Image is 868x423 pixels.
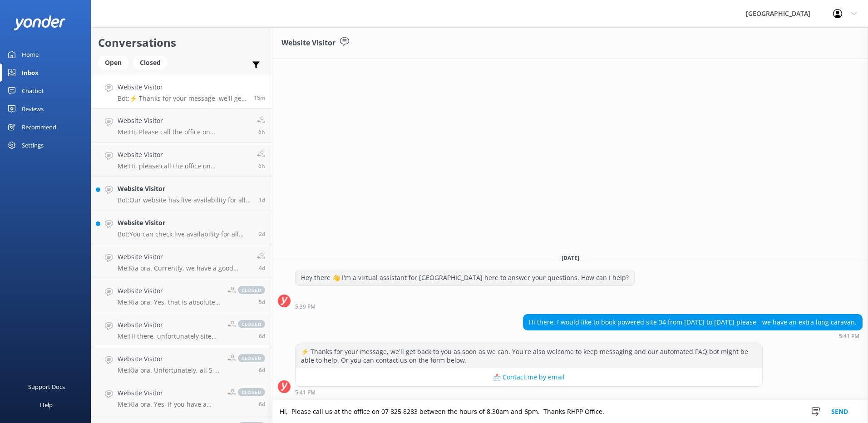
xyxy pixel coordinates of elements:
div: Closed [133,56,168,69]
button: Send [823,400,857,423]
span: Sep 15 2025 11:47am (UTC +12:00) Pacific/Auckland [258,128,265,136]
span: [DATE] [556,254,585,262]
p: Me: Kia ora. Unfortunately, all 5 of our Tourist Flats are fully booked. Let us know if you have ... [118,366,221,374]
strong: 5:39 PM [295,304,316,310]
h2: Conversations [98,34,265,51]
a: Website VisitorMe:KIa ora. Yes, if you have a booking for a Group Lodge (triple or quad) there is... [91,381,272,415]
button: 📩 Contact me by email [296,368,762,386]
div: Recommend [22,118,56,136]
p: Me: Kia ora. Yes, that is absolutely fine - notify us via phone or email and we will update your ... [118,298,221,306]
a: Website VisitorBot:You can check live availability for all accommodation options on our website: ... [91,211,272,245]
div: Help [40,396,53,414]
p: Me: Hi, Please call the office on [PHONE_NUMBER] between the hours of 8.30am and 6pm to discuss y... [118,128,250,136]
p: Me: Kia ora. Currently, we have a good amount of non-powered sites available for the specified da... [118,264,250,272]
p: Bot: Our website has live availability for all of our accommodation options. Please check [URL][D... [118,196,252,204]
a: Website VisitorMe:Hi there, unfortunately site 179 is very popular and not available at all until... [91,313,272,347]
span: Sep 11 2025 01:40pm (UTC +12:00) Pacific/Auckland [259,264,265,272]
div: ⚡ Thanks for your message, we'll get back to you as soon as we can. You're also welcome to keep m... [296,344,762,368]
a: Closed [133,57,172,67]
span: Sep 10 2025 11:13am (UTC +12:00) Pacific/Auckland [259,298,265,306]
a: Website VisitorBot:⚡ Thanks for your message, we'll get back to you as soon as we can. You're als... [91,75,272,109]
h4: Website Visitor [118,150,250,160]
p: Bot: ⚡ Thanks for your message, we'll get back to you as soon as we can. You're also welcome to k... [118,94,247,103]
h4: Website Visitor [118,252,250,262]
p: Me: KIa ora. Yes, if you have a booking for a Group Lodge (triple or quad) there is a parking spa... [118,400,221,408]
div: Settings [22,136,44,154]
a: Website VisitorMe:Hi, Please call the office on [PHONE_NUMBER] between the hours of 8.30am and 6p... [91,109,272,143]
h4: Website Visitor [118,286,221,296]
h4: Website Visitor [118,116,250,126]
div: Sep 15 2025 05:41pm (UTC +12:00) Pacific/Auckland [523,333,863,339]
div: Sep 15 2025 05:41pm (UTC +12:00) Pacific/Auckland [295,389,763,395]
div: Home [22,45,39,64]
p: Me: Hi, please call the office on [PHONE_NUMBER] between the hours 8.30 and 6pm to discuss your r... [118,162,250,170]
div: Reviews [22,100,44,118]
a: Website VisitorMe:Kia ora. Yes, that is absolutely fine - notify us via phone or email and we wil... [91,279,272,313]
p: Bot: You can check live availability for all accommodation options on our website: [URL][DOMAIN_N... [118,230,252,238]
h4: Website Visitor [118,82,247,92]
span: Sep 09 2025 11:50am (UTC +12:00) Pacific/Auckland [259,366,265,374]
a: Open [98,57,133,67]
a: Website VisitorMe:Hi, please call the office on [PHONE_NUMBER] between the hours 8.30 and 6pm to ... [91,143,272,177]
img: yonder-white-logo.png [14,15,66,30]
a: Website VisitorMe:Kia ora. Currently, we have a good amount of non-powered sites available for th... [91,245,272,279]
span: closed [238,388,265,396]
div: Hey there 👋 I'm a virtual assistant for [GEOGRAPHIC_DATA] here to answer your questions. How can ... [296,270,634,285]
h4: Website Visitor [118,388,221,398]
h4: Website Visitor [118,218,252,228]
div: Open [98,56,128,69]
span: Sep 09 2025 11:48am (UTC +12:00) Pacific/Auckland [259,400,265,408]
a: Website VisitorBot:Our website has live availability for all of our accommodation options. Please... [91,177,272,211]
span: closed [238,320,265,328]
div: Support Docs [28,378,65,396]
span: Sep 09 2025 04:41pm (UTC +12:00) Pacific/Auckland [259,332,265,340]
p: Me: Hi there, unfortunately site 179 is very popular and not available at all until [DATE]. [118,332,221,340]
textarea: Hi, Please call us at the office on 07 825 8283 between the hours of 8.30am and 6pm. Thanks RHPP ... [272,400,868,423]
strong: 5:41 PM [295,390,316,395]
h4: Website Visitor [118,320,221,330]
span: Sep 14 2025 02:34pm (UTC +12:00) Pacific/Auckland [259,196,265,204]
span: closed [238,286,265,294]
a: Website VisitorMe:Kia ora. Unfortunately, all 5 of our Tourist Flats are fully booked. Let us kno... [91,347,272,381]
div: Inbox [22,64,39,82]
h4: Website Visitor [118,184,252,194]
strong: 5:41 PM [839,334,859,339]
h4: Website Visitor [118,354,221,364]
h3: Website Visitor [281,37,335,49]
span: Sep 15 2025 05:41pm (UTC +12:00) Pacific/Auckland [254,94,265,102]
span: closed [238,354,265,362]
span: Sep 12 2025 07:17pm (UTC +12:00) Pacific/Auckland [259,230,265,238]
div: Chatbot [22,82,44,100]
div: Sep 15 2025 05:39pm (UTC +12:00) Pacific/Auckland [295,303,635,310]
div: Hi there, I would like to book powered site 34 from [DATE] to [DATE] please - we have an extra lo... [523,315,862,330]
span: Sep 15 2025 11:46am (UTC +12:00) Pacific/Auckland [258,162,265,170]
